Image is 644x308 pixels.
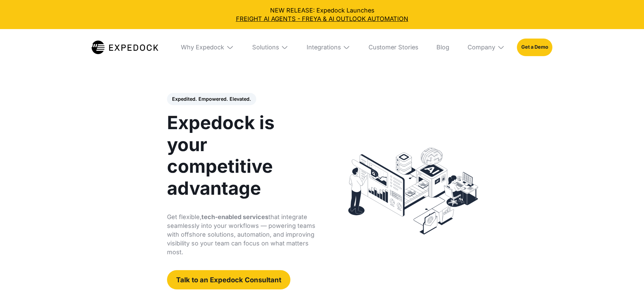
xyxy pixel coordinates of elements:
p: Get flexible, that integrate seamlessly into your workflows — powering teams with offshore soluti... [167,213,317,257]
a: Get a Demo [517,39,552,56]
div: Company [461,29,511,66]
div: Why Expedock [175,29,240,66]
div: Solutions [246,29,294,66]
div: NEW RELEASE: Expedock Launches [6,6,638,23]
div: Integrations [301,29,356,66]
a: Blog [430,29,455,66]
div: Integrations [307,44,341,51]
div: Why Expedock [181,44,224,51]
strong: tech-enabled services [201,213,268,220]
div: Solutions [252,44,279,51]
a: Customer Stories [362,29,424,66]
div: Company [468,44,495,51]
a: Talk to an Expedock Consultant [167,270,290,289]
h1: Expedock is your competitive advantage [167,112,317,199]
a: FREIGHT AI AGENTS - FREYA & AI OUTLOOK AUTOMATION [6,15,638,23]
